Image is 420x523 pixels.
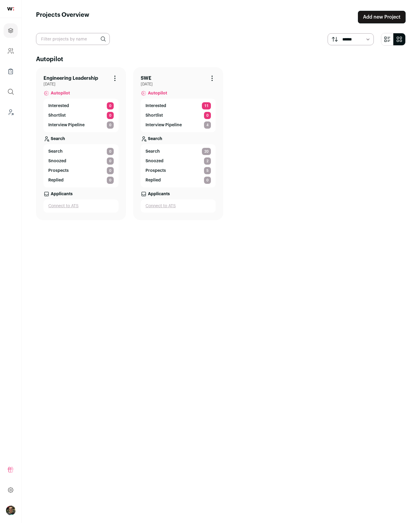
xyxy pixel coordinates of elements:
span: [DATE] [43,82,118,87]
span: 0 [107,177,114,184]
span: Search [145,148,160,154]
a: Company Lists [4,64,18,79]
img: wellfound-shorthand-0d5821cbd27db2630d0214b213865d53afaa358527fdda9d0ea32b1df1b89c2c.svg [7,7,14,10]
p: Interested [48,103,69,109]
p: Applicants [148,191,170,197]
p: Replied [145,177,161,183]
img: 8429747-medium_jpg [6,506,16,515]
span: 5 [204,167,211,174]
a: Search [141,132,216,144]
p: Shortlist [48,112,66,118]
button: Project Actions [208,75,216,82]
a: Add new Project [358,11,406,23]
a: Connect to ATS [48,203,114,209]
a: Leads (Backoffice) [4,105,18,119]
p: Snoozed [48,158,66,164]
a: Replied 0 [48,177,114,184]
a: Prospects 0 [48,167,114,174]
span: 11 [202,102,211,109]
a: Search 20 [145,148,211,155]
input: Filter projects by name [36,33,110,45]
span: 0 [107,148,114,155]
p: Replied [48,177,64,183]
span: 0 [107,102,114,109]
span: [DATE] [141,82,216,87]
p: Applicants [51,191,73,197]
span: 20 [202,148,211,155]
a: Shortlist 0 [145,112,211,119]
a: Interview Pipeline 4 [145,121,211,129]
a: Search 0 [48,148,114,155]
p: Interview Pipeline [145,122,182,128]
p: Snoozed [145,158,163,164]
a: Autopilot [141,87,216,99]
span: 2 [204,157,211,165]
span: Autopilot [148,90,167,96]
p: Prospects [145,168,166,174]
h1: Projects Overview [36,11,89,23]
a: Replied 0 [145,177,211,184]
a: Autopilot [43,87,118,99]
span: 0 [107,167,114,174]
a: Prospects 5 [145,167,211,174]
a: Projects [4,23,18,38]
span: 4 [204,121,211,129]
a: Snoozed 0 [48,157,114,165]
span: 0 [107,112,114,119]
span: 0 [107,121,114,129]
span: Search [48,148,63,154]
a: Company and ATS Settings [4,44,18,58]
p: Search [148,136,162,142]
p: Prospects [48,168,69,174]
span: 0 [204,177,211,184]
a: Engineering Leadership [43,75,98,82]
a: Applicants [43,187,118,199]
a: Interview Pipeline 0 [48,121,114,129]
span: 0 [204,112,211,119]
a: Interested 0 [48,102,114,109]
a: Connect to ATS [145,203,211,209]
a: Search [43,132,118,144]
button: Project Actions [111,75,118,82]
span: 0 [107,157,114,165]
a: Applicants [141,187,216,199]
a: Interested 11 [145,102,211,109]
p: Search [51,136,65,142]
button: Open dropdown [6,506,16,515]
p: Shortlist [145,112,163,118]
p: Interested [145,103,166,109]
p: Interview Pipeline [48,122,85,128]
span: Autopilot [51,90,70,96]
a: Snoozed 2 [145,157,211,165]
a: SWE [141,75,151,82]
h2: Autopilot [36,55,406,64]
a: Shortlist 0 [48,112,114,119]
